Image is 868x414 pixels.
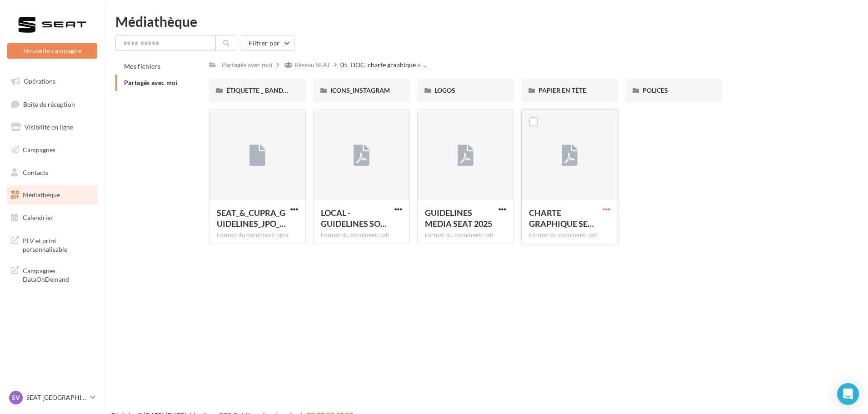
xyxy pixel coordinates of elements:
a: Contacts [5,163,99,182]
a: Boîte de réception [5,95,99,114]
span: Partagés avec moi [124,79,178,86]
div: Open Intercom Messenger [837,383,859,405]
span: PLV et print personnalisable [23,234,94,254]
a: Visibilité en ligne [5,118,99,137]
span: POLICES [643,86,668,94]
button: Nouvelle campagne [7,43,97,59]
p: SEAT [GEOGRAPHIC_DATA] [26,393,87,402]
div: Partagés avec moi [222,60,273,70]
a: Médiathèque [5,185,99,205]
div: Format du document: pdf [529,231,610,239]
span: LOGOS [434,86,455,94]
span: Boîte de réception [23,100,75,108]
span: Opérations [24,77,55,85]
span: Visibilité en ligne [25,123,73,131]
div: Format du document: pdf [321,231,402,239]
a: Calendrier [5,208,99,227]
span: CHARTE GRAPHIQUE SEAT 2025 [529,208,594,229]
span: GUIDELINES MEDIA SEAT 2025 [425,208,492,229]
span: ÉTIQUETTE _ BANDEAU [226,86,296,94]
div: Format du document: pdf [425,231,506,239]
span: SV [12,393,20,402]
span: Campagnes [23,146,55,154]
span: 05_DOC_charte graphique + ... [340,60,426,70]
span: Mes fichiers [124,62,160,70]
span: Campagnes DataOnDemand [23,264,94,284]
span: LOCAL - GUIDELINES SOCIAL MEDIA SEAT 2025 [321,208,387,229]
a: Campagnes DataOnDemand [5,261,99,288]
div: Médiathèque [115,15,857,28]
span: Calendrier [23,214,53,221]
a: PLV et print personnalisable [5,231,99,258]
span: ICONS_INSTAGRAM [330,86,390,94]
span: Contacts [23,168,48,176]
a: Opérations [5,72,99,91]
a: SV SEAT [GEOGRAPHIC_DATA] [7,389,97,406]
span: PAPIER EN TÊTE [539,86,586,94]
a: Campagnes [5,140,99,160]
span: Médiathèque [23,191,60,199]
button: Filtrer par [241,35,294,51]
div: Format du document: pptx [217,231,298,239]
span: SEAT_&_CUPRA_GUIDELINES_JPO_2025 [217,208,286,229]
div: Réseau SEAT [294,60,330,70]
